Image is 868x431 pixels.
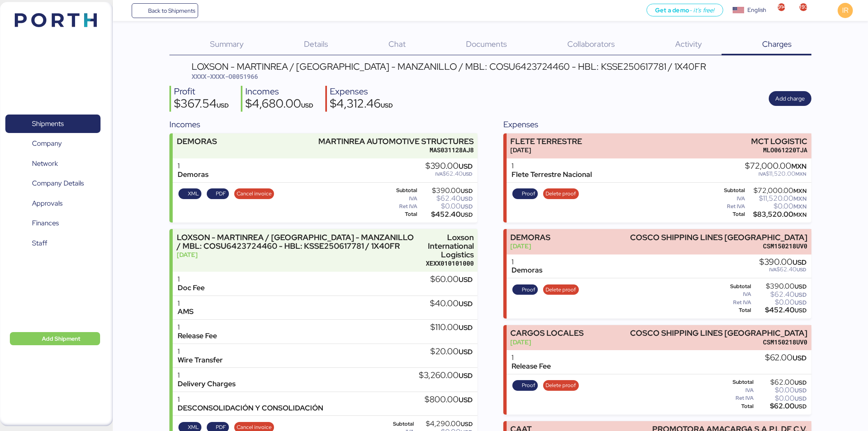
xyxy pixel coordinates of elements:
div: $452.40 [753,307,806,313]
div: LOXSON - MARTINREA / [GEOGRAPHIC_DATA] - MANZANILLO / MBL: COSU6423724460 - HBL: KSSE250617781 / ... [192,62,706,71]
span: IVA [435,171,443,177]
div: IVA [718,196,745,202]
div: $4,312.46 [330,98,393,112]
span: USD [795,379,806,386]
span: XML [188,189,199,198]
div: MAS031128AJ8 [318,146,474,154]
div: Loxson International Logistics [418,233,474,259]
button: Proof [512,380,538,391]
div: $62.40 [419,195,473,202]
a: Approvals [5,194,101,213]
div: Demoras [178,170,208,179]
a: Network [5,154,101,173]
div: [DATE] [510,242,550,250]
div: $62.40 [425,171,473,177]
div: [DATE] [177,250,414,259]
button: Delete proof [543,380,579,391]
div: 1 [178,323,217,332]
span: MXN [793,195,806,202]
span: Company Details [32,177,84,189]
div: 1 [512,162,592,170]
div: $62.00 [755,403,806,409]
div: Ret IVA [718,204,745,209]
span: Cancel invoice [237,189,272,198]
span: PDF [216,189,226,198]
div: Subtotal [718,188,745,193]
span: Proof [522,381,535,390]
div: $72,000.00 [747,188,806,194]
span: USD [459,347,473,356]
span: USD [459,162,473,171]
div: Delivery Charges [178,380,235,388]
span: MXN [795,171,806,177]
span: MXN [793,187,806,195]
div: Doc Fee [178,284,205,292]
span: USD [301,101,313,109]
div: Wire Transfer [178,356,223,365]
div: Expenses [503,118,811,131]
div: Flete Terrestre Nacional [512,170,592,179]
div: $62.40 [753,291,806,298]
div: IVA [718,387,754,393]
span: USD [795,395,806,402]
span: USD [795,291,806,298]
span: Staff [32,237,47,249]
div: $40.00 [430,299,473,308]
div: 1 [178,347,223,356]
button: Proof [512,188,538,199]
div: MLO061220TJA [751,146,807,154]
div: $4,680.00 [245,98,313,112]
button: XML [178,188,201,199]
div: LOXSON - MARTINREA / [GEOGRAPHIC_DATA] - MANZANILLO / MBL: COSU6423724460 - HBL: KSSE250617781 / ... [177,233,414,250]
span: Chat [388,39,406,49]
span: Delete proof [546,381,576,390]
div: $0.00 [755,395,806,401]
div: $390.00 [419,188,473,194]
div: 1 [178,162,208,170]
div: Ret IVA [718,300,751,305]
div: Ret IVA [384,204,417,209]
div: $367.54 [174,98,229,112]
div: 1 [512,353,551,362]
span: Shipments [32,118,64,130]
div: $72,000.00 [745,162,806,171]
span: USD [461,203,473,210]
span: Summary [210,39,244,49]
span: IR [842,5,848,16]
span: Add charge [775,94,805,103]
span: Network [32,158,58,170]
div: $62.00 [755,379,806,385]
div: DESCONSOLIDACIÓN Y CONSOLIDACIÓN [178,404,323,413]
div: [DATE] [510,338,584,346]
div: Subtotal [718,284,751,289]
span: XXXX-XXXX-O0051966 [192,72,258,80]
span: USD [795,403,806,410]
div: 1 [178,275,205,284]
span: USD [461,211,473,218]
div: Total [718,403,754,409]
span: Delete proof [546,285,576,294]
div: 1 [512,258,542,266]
div: $0.00 [419,203,473,209]
div: $452.40 [419,211,473,218]
button: Cancel invoice [234,188,274,199]
div: $11,520.00 [745,171,806,177]
span: MXN [793,211,806,218]
span: Activity [675,39,702,49]
span: Proof [522,189,535,198]
a: Staff [5,234,101,252]
div: CSM150218UV0 [630,242,807,250]
div: [DATE] [510,146,582,154]
div: 1 [178,299,194,308]
div: COSCO SHIPPING LINES [GEOGRAPHIC_DATA] [630,233,807,242]
div: Release Fee [512,362,551,371]
a: Company [5,134,101,153]
span: USD [381,101,393,109]
div: 1 [178,395,323,404]
div: $110.00 [430,323,473,332]
a: Finances [5,214,101,233]
span: IVA [769,266,777,273]
span: IVA [758,171,766,177]
div: IVA [384,196,417,202]
div: CARGOS LOCALES [510,329,584,337]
